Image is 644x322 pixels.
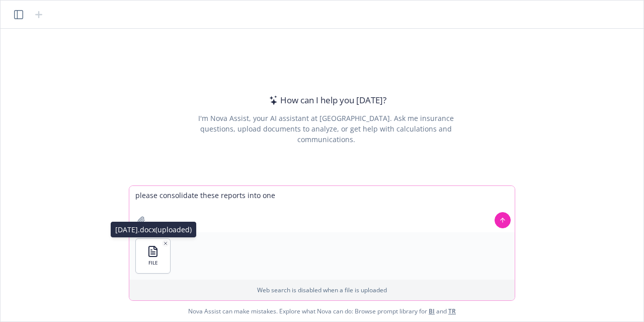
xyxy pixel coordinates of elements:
p: Web search is disabled when a file is uploaded [135,286,509,294]
div: How can I help you [DATE]? [266,94,386,107]
a: BI [429,307,435,315]
a: TR [448,307,456,315]
textarea: please consolidate these reports into one [129,186,515,232]
div: I'm Nova Assist, your AI assistant at [GEOGRAPHIC_DATA]. Ask me insurance questions, upload docum... [184,113,467,145]
span: Nova Assist can make mistakes. Explore what Nova can do: Browse prompt library for and [188,301,456,321]
button: FILE [136,239,170,273]
span: FILE [148,260,158,266]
